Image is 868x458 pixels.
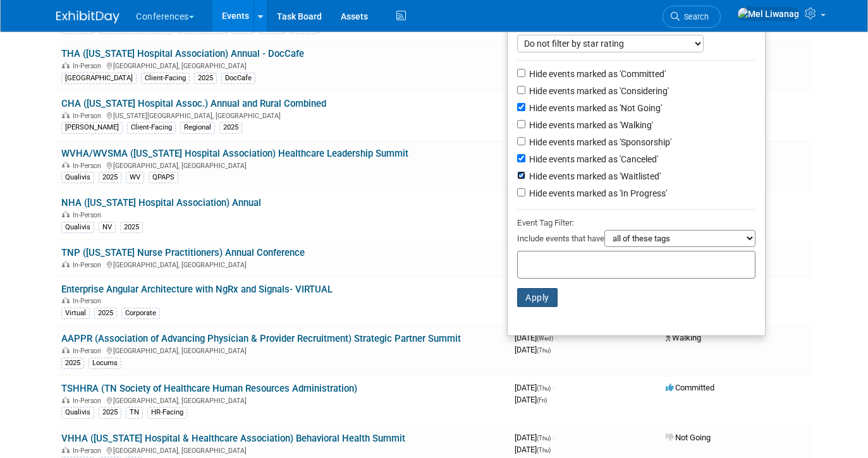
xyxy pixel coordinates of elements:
label: Hide events marked as 'Walking' [527,119,653,131]
img: In-Person Event [62,347,70,353]
a: TNP ([US_STATE] Nurse Practitioners) Annual Conference [61,247,305,258]
span: [DATE] [515,395,547,404]
img: In-Person Event [62,397,70,403]
div: Qualivis [61,407,94,418]
span: In-Person [73,162,105,170]
img: In-Person Event [62,162,70,168]
label: Hide events marked as 'Considering' [527,85,669,97]
div: [GEOGRAPHIC_DATA] [61,73,137,84]
span: - [555,333,557,342]
span: In-Person [73,112,105,120]
div: [US_STATE][GEOGRAPHIC_DATA], [GEOGRAPHIC_DATA] [61,110,504,120]
div: [GEOGRAPHIC_DATA], [GEOGRAPHIC_DATA] [61,259,504,269]
span: (Thu) [537,435,551,442]
div: DocCafe [221,73,255,84]
div: Client-Facing [141,73,190,84]
div: 2025 [61,358,84,369]
span: [DATE] [515,433,554,442]
img: In-Person Event [62,447,70,453]
label: Hide events marked as 'Not Going' [527,102,662,114]
label: Hide events marked as 'Committed' [527,68,666,80]
span: [DATE] [515,333,557,342]
div: 2025 [94,308,117,319]
span: In-Person [73,397,105,405]
div: [GEOGRAPHIC_DATA], [GEOGRAPHIC_DATA] [61,345,504,355]
div: Qualivis [61,172,94,183]
div: QPAPS [149,172,178,183]
div: 2025 [99,172,121,183]
span: Not Going [666,433,711,442]
img: In-Person Event [62,112,70,118]
div: WV [126,172,144,183]
div: Corporate [121,308,160,319]
div: Virtual [61,308,90,319]
span: In-Person [73,347,105,355]
a: VHHA ([US_STATE] Hospital & Healthcare Association) Behavioral Health Summit [61,433,405,444]
div: Client-Facing [127,122,176,133]
span: In-Person [73,297,105,305]
div: [GEOGRAPHIC_DATA], [GEOGRAPHIC_DATA] [61,395,504,405]
img: In-Person Event [62,297,70,303]
a: NHA ([US_STATE] Hospital Association) Annual [61,197,261,208]
span: In-Person [73,261,105,269]
label: Hide events marked as 'Canceled' [527,153,658,166]
div: [GEOGRAPHIC_DATA], [GEOGRAPHIC_DATA] [61,445,504,455]
span: (Thu) [537,447,551,454]
div: 2025 [219,122,242,133]
span: In-Person [73,62,105,70]
span: Walking [666,333,701,342]
span: [DATE] [515,345,551,354]
span: In-Person [73,447,105,455]
img: In-Person Event [62,261,70,267]
div: Include events that have [517,230,755,251]
div: TN [126,407,143,418]
a: CHA ([US_STATE] Hospital Assoc.) Annual and Rural Combined [61,98,326,109]
span: [DATE] [515,383,554,392]
div: NV [99,222,116,233]
span: (Wed) [537,335,553,342]
label: Hide events marked as 'Waitlisted' [527,170,661,183]
a: Enterprise Angular Architecture with NgRx and Signals- VIRTUAL [61,284,333,295]
div: [GEOGRAPHIC_DATA], [GEOGRAPHIC_DATA] [61,160,504,170]
button: Apply [517,288,558,307]
span: (Thu) [537,385,551,392]
div: Qualivis [61,222,94,233]
div: 2025 [99,407,121,418]
span: Committed [666,383,714,392]
a: AAPPR (Association of Advancing Physician & Provider Recruitment) Strategic Partner Summit [61,333,461,344]
div: [PERSON_NAME] [61,122,123,133]
div: Locums [89,358,121,369]
a: THA ([US_STATE] Hospital Association) Annual - DocCafe [61,48,304,59]
img: ExhibitDay [56,11,119,23]
img: In-Person Event [62,62,70,68]
img: In-Person Event [62,211,70,217]
label: Hide events marked as 'In Progress' [527,187,667,200]
span: - [553,433,554,442]
span: - [553,383,554,392]
span: Search [680,12,709,21]
div: Event Tag Filter: [517,215,755,230]
div: 2025 [120,222,143,233]
span: In-Person [73,211,105,219]
div: Regional [180,122,215,133]
span: [DATE] [515,445,551,454]
div: [GEOGRAPHIC_DATA], [GEOGRAPHIC_DATA] [61,60,504,70]
label: Hide events marked as 'Sponsorship' [527,136,671,148]
img: Mel Liwanag [737,7,800,21]
a: TSHHRA (TN Society of Healthcare Human Resources Administration) [61,383,357,394]
span: (Thu) [537,347,551,354]
a: Search [663,6,721,28]
span: (Fri) [537,397,547,404]
a: WVHA/WVSMA ([US_STATE] Hospital Association) Healthcare Leadership Summit [61,148,408,159]
div: HR-Facing [147,407,187,418]
div: 2025 [194,73,217,84]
